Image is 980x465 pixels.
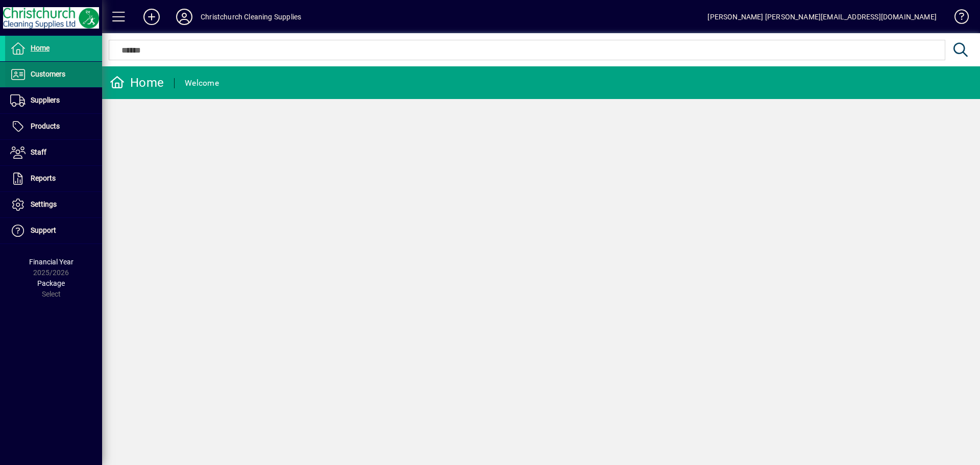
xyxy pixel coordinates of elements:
[201,9,301,25] div: Christchurch Cleaning Supplies
[37,279,65,287] span: Package
[31,148,46,156] span: Staff
[31,44,50,52] span: Home
[5,218,102,243] a: Support
[5,62,102,87] a: Customers
[31,200,57,208] span: Settings
[5,114,102,139] a: Products
[31,70,65,78] span: Customers
[168,8,201,26] button: Profile
[5,166,102,191] a: Reports
[31,96,60,104] span: Suppliers
[5,88,102,113] a: Suppliers
[947,2,967,35] a: Knowledge Base
[135,8,168,26] button: Add
[110,75,164,91] div: Home
[185,75,219,91] div: Welcome
[5,140,102,165] a: Staff
[31,226,56,234] span: Support
[29,258,73,266] span: Financial Year
[31,122,60,130] span: Products
[31,174,56,182] span: Reports
[5,192,102,217] a: Settings
[707,9,937,25] div: [PERSON_NAME] [PERSON_NAME][EMAIL_ADDRESS][DOMAIN_NAME]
